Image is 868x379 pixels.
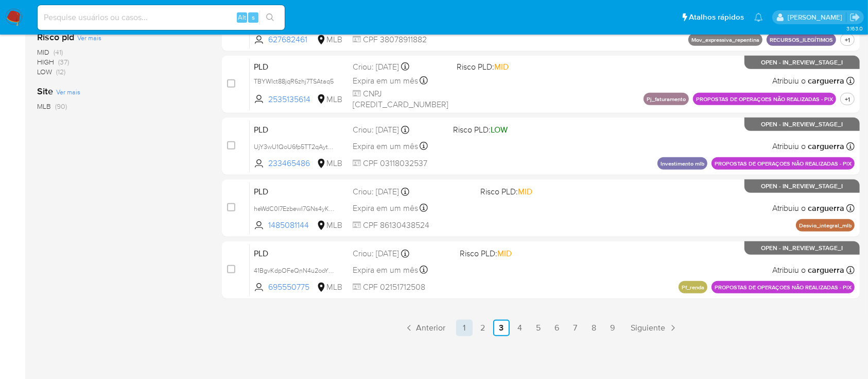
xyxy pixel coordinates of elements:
[238,12,246,22] span: Alt
[252,12,255,22] span: s
[259,10,281,25] button: search-icon
[849,12,860,23] a: Sair
[788,12,846,22] p: carlos.guerra@mercadopago.com.br
[689,12,744,23] span: Atalhos rápidos
[754,13,763,22] a: Notificações
[38,11,285,24] input: Pesquise usuários ou casos...
[846,24,863,32] span: 3.163.0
